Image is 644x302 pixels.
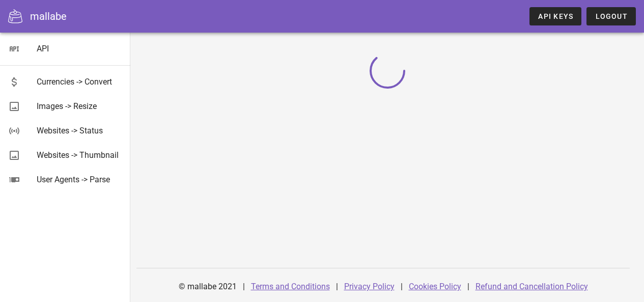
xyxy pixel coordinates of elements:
a: Cookies Policy [409,282,461,291]
div: © mallabe 2021 [173,274,243,299]
a: Refund and Cancellation Policy [475,282,588,291]
a: Terms and Conditions [251,282,330,291]
div: Websites -> Thumbnail [37,150,122,160]
a: API Keys [529,7,581,25]
span: API Keys [538,12,573,20]
div: | [243,274,245,299]
div: Websites -> Status [37,126,122,135]
div: mallabe [30,9,67,24]
div: | [336,274,338,299]
button: Logout [586,7,636,25]
a: Privacy Policy [344,282,395,291]
span: Logout [595,12,628,20]
div: Images -> Resize [37,101,122,111]
div: User Agents -> Parse [37,175,122,184]
div: Currencies -> Convert [37,77,122,87]
div: | [401,274,403,299]
div: | [467,274,469,299]
div: API [37,44,122,53]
